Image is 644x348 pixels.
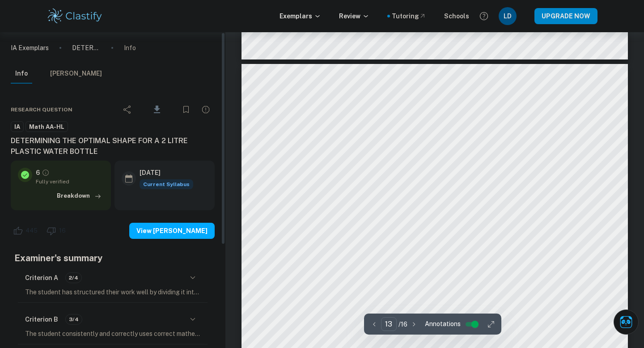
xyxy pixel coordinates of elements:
[11,136,215,157] h6: DETERMINING THE OPTIMAL SHAPE FOR A 2 LITRE PLASTIC WATER BOTTLE
[614,310,639,335] button: Ask Clai
[50,64,102,84] button: [PERSON_NAME]
[140,179,193,189] span: Current Syllabus
[197,101,215,119] div: Report issue
[72,43,101,53] p: DETERMINING THE OPTIMAL SHAPE FOR A 2 LITRE PLASTIC WATER BOTTLE
[140,168,186,178] h6: [DATE]
[177,101,195,119] div: Bookmark
[11,224,42,238] div: Like
[425,319,461,329] span: Annotations
[25,287,200,297] p: The student has structured their work well by dividing it into sections and subdividing the body ...
[398,319,407,329] p: / 16
[25,314,58,324] h6: Criterion B
[392,11,426,21] a: Tutoring
[21,226,42,235] span: 445
[11,64,32,84] button: Info
[36,168,40,178] p: 6
[42,169,50,177] a: Grade fully verified
[66,315,82,323] span: 3/4
[503,11,513,21] h6: LD
[138,98,175,121] div: Download
[36,178,104,186] span: Fully verified
[25,329,200,339] p: The student consistently and correctly uses correct mathematical notation, symbols, and terminolo...
[47,7,103,25] img: Clastify logo
[25,273,58,283] h6: Criterion A
[444,11,469,21] a: Schools
[534,8,597,24] button: UPGRADE NOW
[54,226,71,235] span: 16
[44,224,71,238] div: Dislike
[339,11,369,21] p: Review
[26,123,68,132] span: Math AA-HL
[11,43,49,53] a: IA Exemplars
[124,43,136,53] p: Info
[25,121,68,132] a: Math AA-HL
[119,101,136,119] div: Share
[11,121,24,132] a: IA
[129,223,215,239] button: View [PERSON_NAME]
[476,8,491,24] button: Help and Feedback
[11,106,72,114] span: Research question
[66,274,81,282] span: 2/4
[280,11,321,21] p: Exemplars
[11,123,23,132] span: IA
[55,189,104,203] button: Breakdown
[14,251,211,265] h5: Examiner's summary
[140,179,193,189] div: This exemplar is based on the current syllabus. Feel free to refer to it for inspiration/ideas wh...
[499,7,517,25] button: LD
